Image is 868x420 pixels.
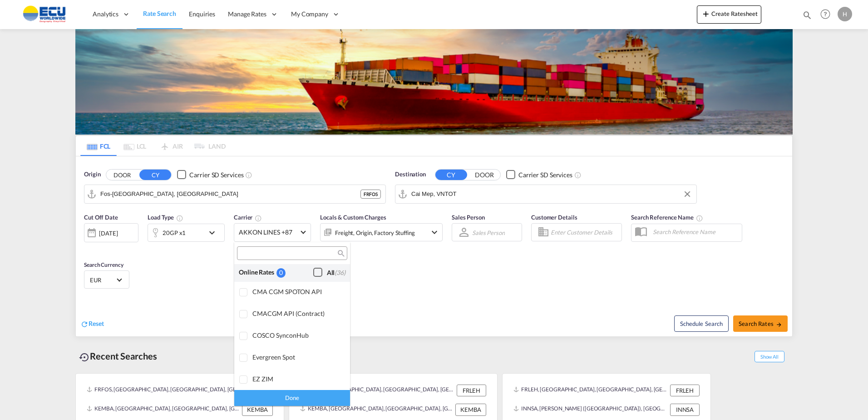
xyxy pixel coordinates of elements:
div: CMACGM API (Contract) [252,310,343,317]
div: 0 [276,268,286,278]
md-checkbox: Checkbox No Ink [313,268,345,277]
div: Online Rates [239,268,276,277]
div: EZ ZIM [252,375,343,383]
div: All [327,268,345,277]
md-icon: icon-magnify [337,250,344,257]
span: (36) [335,269,345,276]
div: CMA CGM SPOTON API [252,288,343,295]
div: Done [234,390,350,406]
div: Evergreen Spot [252,353,343,361]
div: COSCO SynconHub [252,331,343,339]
